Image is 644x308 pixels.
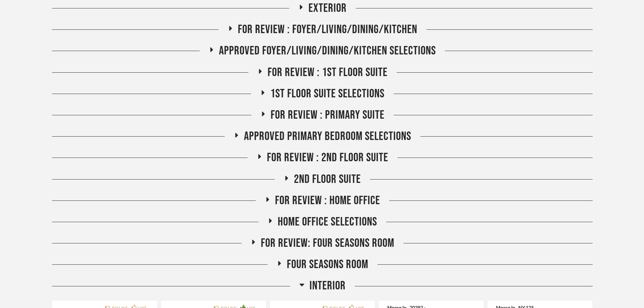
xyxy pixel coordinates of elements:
span: Four Seasons Room [287,257,368,272]
span: 1st Floor Suite Selections [270,87,385,101]
span: Home Office Selections [278,215,377,229]
span: FOR REVIEW : 1st Floor Suite [268,65,388,80]
span: Approved Primary Bedroom Selections [244,129,411,144]
span: Interior [309,279,346,293]
span: 2nd Floor Suite [294,172,361,187]
span: FOR REVIEW : Foyer/Living/Dining/Kitchen [238,22,417,37]
span: FOR REVIEW : 2nd Floor Suite [267,150,388,165]
span: FOR REVIEW : Primary Suite [271,108,385,122]
span: For Review: Four seasons room [261,236,394,251]
span: FOR REVIEW : Home Office [275,193,380,208]
span: Exterior [308,1,347,16]
span: APPROVED FOYER/LIVING/DINING/KITCHEN SELECTIONS [219,44,436,58]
